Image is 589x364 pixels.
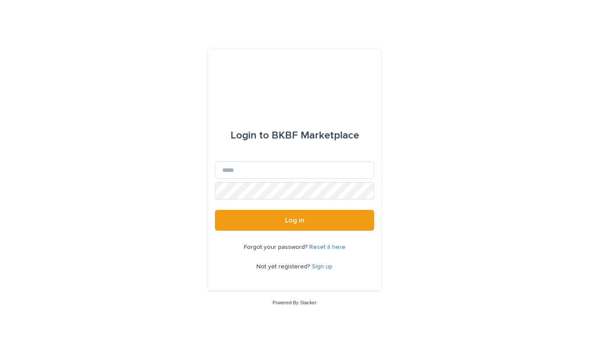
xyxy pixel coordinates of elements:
[312,264,333,270] a: Sign up
[215,210,374,231] button: Log in
[251,70,338,96] img: l65f3yHPToSKODuEVUav
[309,244,346,250] a: Reset it here
[272,300,316,305] a: Powered By Stacker
[230,130,269,141] span: Login to
[285,217,304,224] span: Log in
[230,123,359,148] div: BKBF Marketplace
[256,264,312,270] span: Not yet registered?
[244,244,309,250] span: Forgot your password?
